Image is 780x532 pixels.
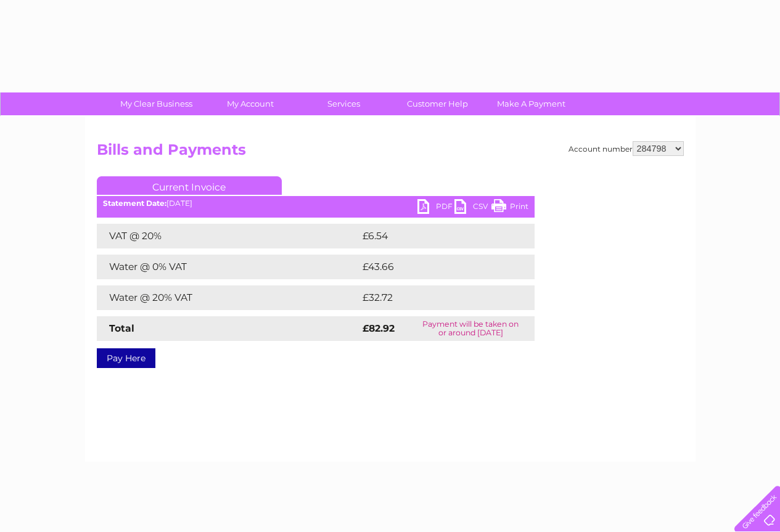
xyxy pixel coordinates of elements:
[491,199,528,217] a: Print
[97,141,684,165] h2: Bills and Payments
[359,285,509,310] td: £32.72
[454,199,491,217] a: CSV
[569,141,684,156] div: Account number
[480,92,582,115] a: Make A Payment
[359,224,506,248] td: £6.54
[97,348,155,368] a: Pay Here
[359,255,510,279] td: £43.66
[417,199,454,217] a: PDF
[105,92,207,115] a: My Clear Business
[97,255,359,279] td: Water @ 0% VAT
[407,316,535,341] td: Payment will be taken on or around [DATE]
[109,322,134,334] strong: Total
[97,224,359,248] td: VAT @ 20%
[97,199,535,208] div: [DATE]
[363,322,395,334] strong: £82.92
[103,198,166,208] b: Statement Date:
[293,92,395,115] a: Services
[199,92,301,115] a: My Account
[97,285,359,310] td: Water @ 20% VAT
[97,176,282,195] a: Current Invoice
[387,92,488,115] a: Customer Help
